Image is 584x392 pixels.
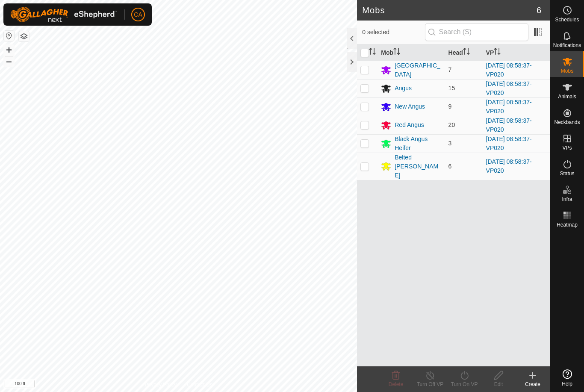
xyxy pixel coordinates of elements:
a: Contact Us [187,381,212,389]
span: Mobs [561,68,573,74]
th: Head [445,44,483,61]
div: Belted [PERSON_NAME] [395,153,441,180]
span: 15 [448,85,455,91]
span: Heatmap [557,222,578,227]
a: Privacy Policy [145,381,177,389]
div: Turn Off VP [413,380,447,388]
a: Help [550,366,584,390]
span: 3 [448,140,452,147]
a: [DATE] 08:58:37-VP020 [486,62,532,78]
p-sorticon: Activate to sort [494,49,501,56]
button: – [4,56,14,66]
img: Gallagher Logo [10,7,117,22]
div: Turn On VP [447,380,481,388]
div: Create [516,380,550,388]
span: 20 [448,121,455,128]
div: [GEOGRAPHIC_DATA] [395,61,441,79]
span: CA [134,10,142,19]
span: 6 [448,163,452,170]
button: + [4,45,14,55]
span: 9 [448,103,452,110]
div: Edit [481,380,516,388]
a: [DATE] 08:58:37-VP020 [486,80,532,96]
span: Infra [562,197,572,202]
a: [DATE] 08:58:37-VP020 [486,136,532,151]
a: [DATE] 08:58:37-VP020 [486,158,532,174]
span: Help [562,381,572,386]
th: VP [483,44,550,61]
button: Reset Map [4,31,14,41]
span: Status [560,171,574,176]
span: Delete [389,381,404,387]
span: Animals [558,94,576,99]
a: [DATE] 08:58:37-VP020 [486,99,532,115]
a: [DATE] 08:58:37-VP020 [486,117,532,133]
div: New Angus [395,102,425,111]
span: 0 selected [362,28,425,37]
p-sorticon: Activate to sort [369,49,376,56]
span: Schedules [555,17,579,22]
div: Angus [395,84,412,93]
span: 7 [448,66,452,73]
button: Map Layers [19,31,29,41]
p-sorticon: Activate to sort [463,49,470,56]
span: 6 [537,4,541,17]
span: VPs [562,145,572,150]
th: Mob [378,44,445,61]
input: Search (S) [425,23,528,41]
span: Notifications [553,43,581,48]
div: Black Angus Heifer [395,135,441,153]
span: Neckbands [554,120,580,125]
p-sorticon: Activate to sort [393,49,400,56]
h2: Mobs [362,5,537,15]
div: Red Angus [395,121,424,130]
